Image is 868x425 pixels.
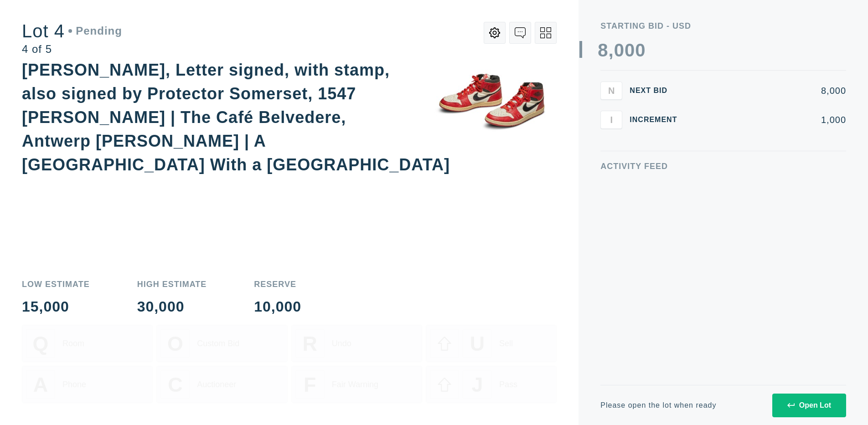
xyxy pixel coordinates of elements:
div: Low Estimate [22,280,90,288]
div: 0 [625,41,635,59]
div: Activity Feed [600,162,846,170]
div: 15,000 [22,299,90,314]
div: Pending [68,26,122,36]
div: Increment [630,116,684,123]
div: 4 of 5 [22,44,122,55]
div: 0 [614,41,625,59]
div: Lot 4 [22,22,122,40]
div: Next Bid [630,87,684,94]
div: Reserve [254,280,301,288]
div: Please open the lot when ready [600,402,716,409]
div: [PERSON_NAME], Letter signed, with stamp, also signed by Protector Somerset, 1547 [PERSON_NAME] |... [22,61,450,174]
div: 1,000 [692,115,846,124]
div: Open Lot [787,401,831,410]
span: N [608,85,615,96]
div: High Estimate [137,280,207,288]
div: 0 [635,41,646,59]
div: Starting Bid - USD [600,22,846,30]
span: I [610,114,613,125]
button: Open Lot [772,394,846,417]
div: , [609,41,614,223]
div: 8 [598,41,608,59]
div: 10,000 [254,299,301,314]
div: 30,000 [137,299,207,314]
div: 8,000 [692,86,846,95]
button: N [600,82,622,100]
button: I [600,111,622,129]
